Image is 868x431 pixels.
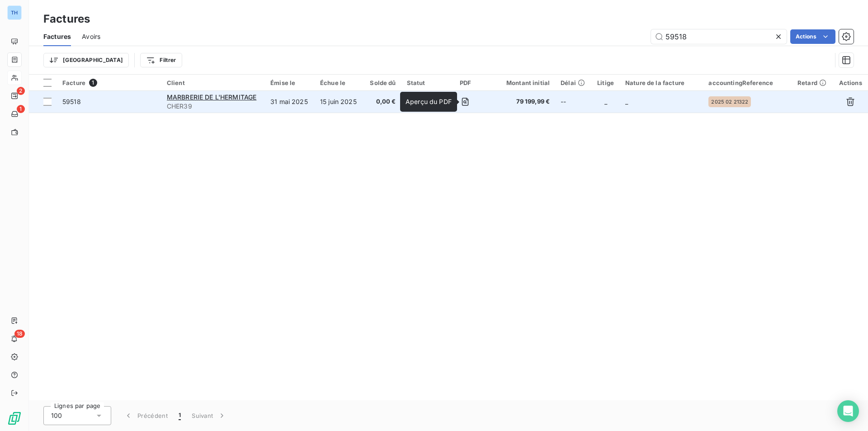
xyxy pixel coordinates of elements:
[51,411,62,420] span: 100
[43,11,90,27] h3: Factures
[14,330,25,338] span: 18
[708,79,787,86] div: accountingReference
[173,406,186,425] button: 1
[140,53,182,67] button: Filtrer
[561,79,586,86] div: Délai
[7,5,22,20] div: TH
[167,93,257,101] span: MARBRERIE DE L'HERMITAGE
[406,98,452,105] span: Aperçu du PDF
[625,79,698,86] div: Nature de la facture
[320,79,358,86] div: Échue le
[82,32,100,41] span: Avoirs
[797,79,828,86] div: Retard
[43,32,71,41] span: Factures
[265,91,315,113] td: 31 mai 2025
[179,411,181,420] span: 1
[369,97,396,106] span: 0,00 €
[790,29,835,44] button: Actions
[597,79,614,86] div: Litige
[118,406,173,425] button: Précédent
[17,105,25,113] span: 1
[494,97,550,106] span: 79 199,99 €
[270,79,309,86] div: Émise le
[625,98,628,105] span: _
[17,87,25,95] span: 2
[369,79,396,86] div: Solde dû
[407,79,438,86] div: Statut
[62,79,85,86] span: Facture
[837,400,859,422] div: Open Intercom Messenger
[839,79,863,86] div: Actions
[711,99,748,104] span: 2025 02 21322
[62,98,81,105] span: 59518
[494,79,550,86] div: Montant initial
[651,29,787,44] input: Rechercher
[315,91,363,113] td: 15 juin 2025
[43,53,129,67] button: [GEOGRAPHIC_DATA]
[186,406,232,425] button: Suivant
[555,91,591,113] td: --
[89,79,97,87] span: 1
[7,411,22,426] img: Logo LeanPay
[604,98,607,105] span: _
[167,79,259,86] div: Client
[448,79,482,86] div: PDF
[167,102,259,111] span: CHER39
